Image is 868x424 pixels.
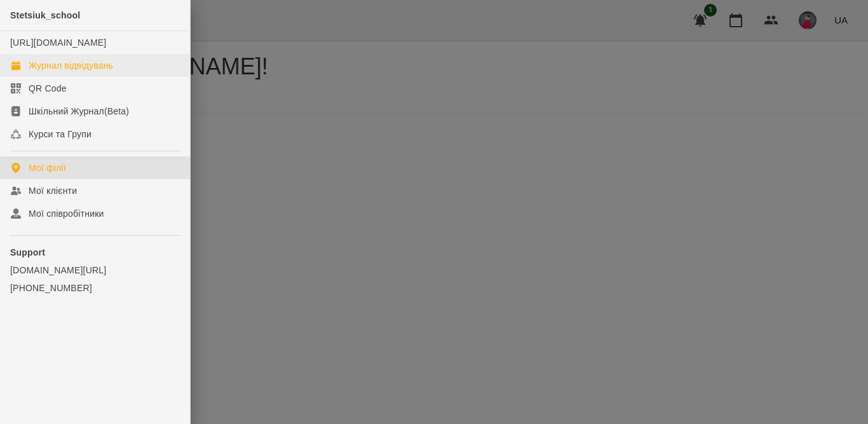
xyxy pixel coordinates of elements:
a: [DOMAIN_NAME][URL] [10,264,180,277]
div: Шкільний Журнал(Beta) [29,105,129,118]
div: Курси та Групи [29,128,92,140]
a: [URL][DOMAIN_NAME] [10,38,106,48]
div: Журнал відвідувань [29,59,113,72]
div: Мої філії [29,161,66,174]
p: Support [10,246,180,259]
a: [PHONE_NUMBER] [10,282,180,294]
div: QR Code [29,82,67,95]
div: Мої клієнти [29,184,77,197]
span: Stetsiuk_school [10,10,80,20]
div: Мої співробітники [29,207,104,220]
